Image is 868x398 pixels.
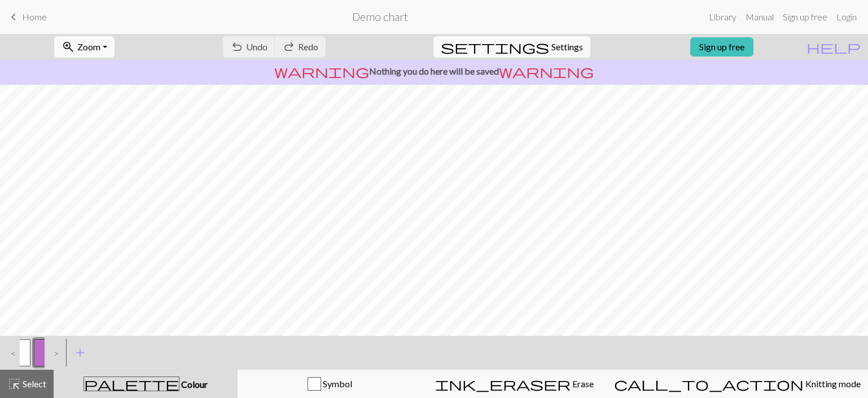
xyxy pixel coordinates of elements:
[84,376,179,392] span: palette
[54,36,115,58] button: Zoom
[2,338,20,368] div: <
[73,345,87,361] span: add
[7,9,20,25] span: keyboard_arrow_left
[21,378,46,389] span: Select
[352,10,408,23] h2: Demo chart
[62,39,75,55] span: zoom_in
[435,376,571,392] span: ink_eraser
[422,370,607,398] button: Erase
[832,6,861,28] a: Login
[806,39,861,55] span: help
[499,63,594,79] span: warning
[5,64,863,78] p: Nothing you do here will be saved
[321,378,352,389] span: Symbol
[54,370,238,398] button: Colour
[22,11,47,22] span: Home
[741,6,778,28] a: Manual
[45,338,63,368] div: >
[690,37,753,57] a: Sign up free
[274,63,369,79] span: warning
[441,40,549,54] i: Settings
[804,378,861,389] span: Knitting mode
[571,378,594,389] span: Erase
[7,7,47,27] a: Home
[179,379,208,390] span: Colour
[433,36,590,58] button: SettingsSettings
[7,376,21,392] span: highlight_alt
[704,6,741,28] a: Library
[614,376,804,392] span: call_to_action
[551,40,583,54] span: Settings
[238,370,422,398] button: Symbol
[77,41,100,52] span: Zoom
[607,370,868,398] button: Knitting mode
[778,6,832,28] a: Sign up free
[441,39,549,55] span: settings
